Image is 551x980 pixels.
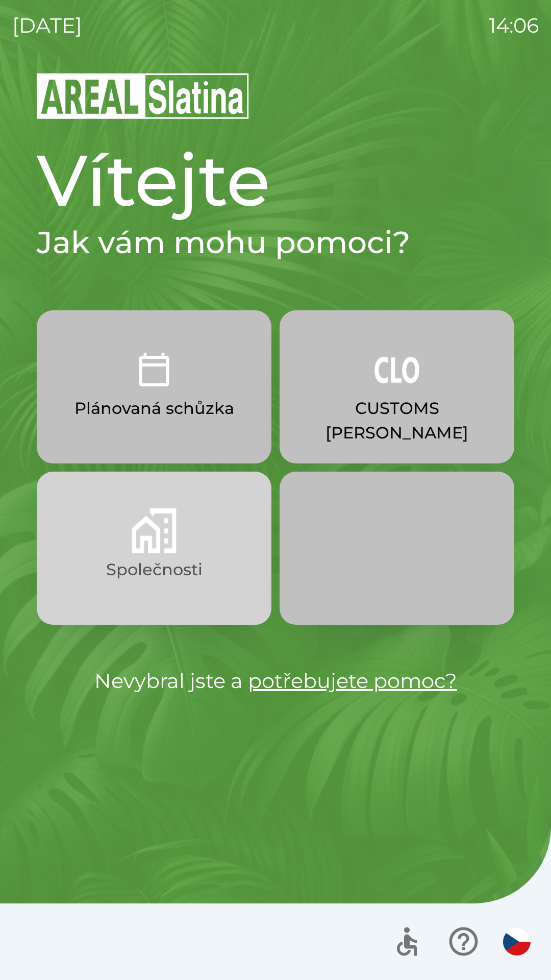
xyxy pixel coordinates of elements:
[37,310,271,463] button: Plánovaná schůzka
[106,557,203,582] p: Společnosti
[132,508,177,553] img: 58b4041c-2a13-40f9-aad2-b58ace873f8c.png
[503,928,531,955] img: cs flag
[248,668,457,693] a: potřebujete pomoc?
[489,10,539,41] p: 14:06
[132,347,177,392] img: 0ea463ad-1074-4378-bee6-aa7a2f5b9440.png
[304,396,490,445] p: CUSTOMS [PERSON_NAME]
[37,224,514,261] h2: Jak vám mohu pomoci?
[37,666,514,696] p: Nevybral jste a
[37,472,271,625] button: Společnosti
[74,396,234,421] p: Plánovaná schůzka
[37,71,514,120] img: Logo
[12,10,82,41] p: [DATE]
[374,347,419,392] img: 889875ac-0dea-4846-af73-0927569c3e97.png
[37,137,514,224] h1: Vítejte
[280,310,514,463] button: CUSTOMS [PERSON_NAME]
